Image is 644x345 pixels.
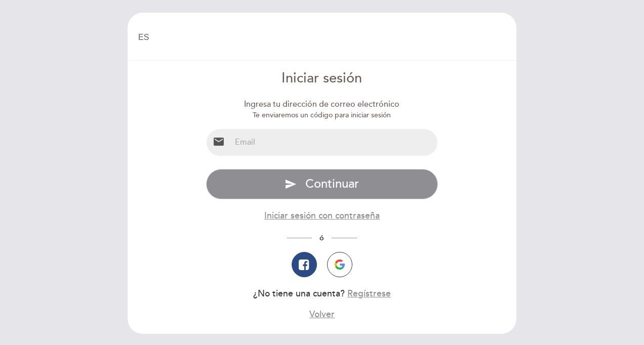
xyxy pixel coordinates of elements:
div: Te enviaremos un código para iniciar sesión [206,110,438,120]
i: email [213,136,225,148]
button: Volver [309,308,335,321]
div: Iniciar sesión [206,69,438,89]
img: icon-google.png [335,260,345,270]
input: Email [231,129,438,156]
span: ó [312,234,332,242]
i: send [285,178,297,190]
div: Ingresa tu dirección de correo electrónico [206,99,438,110]
button: send Continuar [206,169,438,199]
button: Regístrese [347,287,391,300]
span: Continuar [305,177,359,191]
button: Iniciar sesión con contraseña [264,209,380,222]
span: ¿No tiene una cuenta? [253,288,345,299]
